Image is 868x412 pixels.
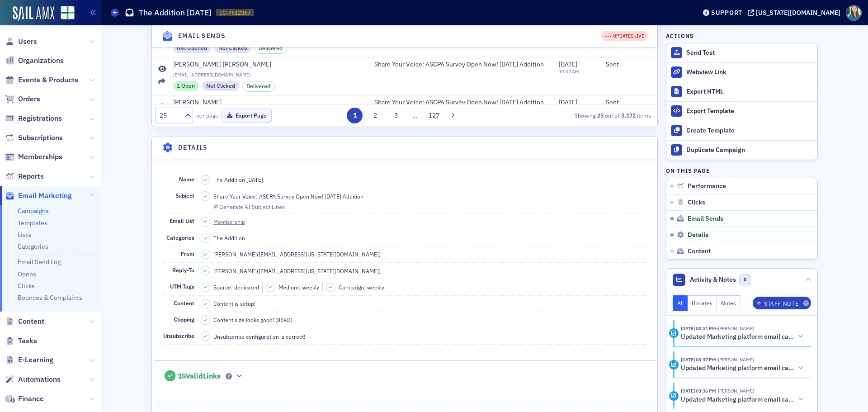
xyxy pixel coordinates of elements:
[18,294,82,302] a: Bounces & Complaints
[213,316,292,324] span: Content size looks good! (85KB)
[606,99,651,107] div: Sent
[5,37,37,47] a: Users
[846,5,862,21] span: Profile
[18,133,63,143] span: Subscriptions
[18,37,37,47] span: Users
[18,114,62,123] span: Registrations
[5,171,44,181] a: Reports
[18,219,47,227] a: Templates
[681,364,805,373] button: Updated Marketing platform email campaign: The Addition [DATE]
[213,192,363,200] span: Share Your Voice: ASCPA Survey Open Now! [DATE] Addition
[716,356,754,363] span: Helen Oglesby
[666,32,694,40] h4: Actions
[681,325,716,331] time: 9/8/2025 03:51 PM
[5,56,64,66] a: Organizations
[213,250,381,258] span: [PERSON_NAME] ( [EMAIL_ADDRESS][US_STATE][DOMAIN_NAME] )
[61,6,75,20] img: SailAMX
[5,152,62,162] a: Memberships
[739,274,750,285] span: 0
[173,61,271,69] div: [PERSON_NAME] [PERSON_NAME]
[5,374,61,384] a: Automations
[163,332,194,339] span: Unsubscribe
[213,332,305,341] span: Unsubscribe configuration is correct!
[5,394,44,404] a: Finance
[18,317,44,327] span: Content
[18,171,44,181] span: Reports
[5,191,72,201] a: Email Marketing
[18,75,78,85] span: Events & Products
[690,275,736,284] span: Activity & Notes
[388,108,404,123] button: 3
[18,394,44,404] span: Finance
[174,316,194,323] span: Clipping
[213,234,245,242] div: The Addition
[196,111,218,119] label: per page
[18,336,37,346] span: Tasks
[666,82,817,101] a: Export HTML
[748,9,844,16] button: [US_STATE][DOMAIN_NAME]
[173,61,362,69] a: [PERSON_NAME] [PERSON_NAME]
[173,72,362,78] span: [EMAIL_ADDRESS][DOMAIN_NAME]
[173,99,222,107] div: [PERSON_NAME]
[18,191,72,201] span: Email Marketing
[160,111,179,120] div: 25
[681,333,794,341] h5: Updated Marketing platform email campaign: The Addition [DATE]
[173,81,199,91] div: 1 Open
[214,43,251,53] div: Not Clicked
[559,98,577,106] span: [DATE]
[5,336,37,346] a: Tasks
[13,6,54,21] a: SailAMX
[681,395,805,404] button: Updated Marketing platform email campaign: The Addition [DATE]
[5,94,40,104] a: Orders
[213,202,285,210] button: Generate AI Subject Lines
[374,61,544,69] span: Share Your Voice: ASCPA Survey Open Now! [DATE] Addition
[716,325,754,331] span: Helen Oglesby
[213,283,259,291] span: Source: dedicated
[255,43,288,54] div: Delivered
[18,242,48,251] a: Categories
[339,283,384,291] span: Campaign: weekly
[173,43,212,53] div: Not Opened
[492,111,651,119] div: Showing out of items
[18,270,36,278] a: Opens
[174,299,194,307] span: Content
[666,62,817,82] a: Webview Link
[559,60,577,68] span: [DATE]
[18,231,31,239] a: Lists
[5,75,78,85] a: Events & Products
[595,111,605,119] strong: 25
[18,94,40,104] span: Orders
[178,372,221,381] span: 15 Valid Links
[688,182,726,190] span: Performance
[18,152,62,162] span: Memberships
[179,175,194,183] span: Name
[681,356,716,363] time: 9/8/2025 03:37 PM
[172,266,194,274] span: Reply-To
[5,355,53,365] a: E-Learning
[669,360,679,369] div: Activity
[213,175,263,184] span: The Addition [DATE]
[18,56,64,66] span: Organizations
[686,146,813,154] div: Duplicate Campaign
[426,108,442,123] button: 127
[681,332,805,341] button: Updated Marketing platform email campaign: The Addition [DATE]
[18,282,35,290] a: Clicks
[688,295,717,311] button: Updates
[756,9,840,17] div: [US_STATE][DOMAIN_NAME]
[666,166,818,175] h4: On this page
[673,295,688,311] button: All
[688,215,723,223] span: Email Sends
[5,317,44,327] a: Content
[242,81,275,92] div: Delivered
[666,140,817,160] button: Duplicate Campaign
[219,204,285,209] div: Generate AI Subject Lines
[753,297,811,309] button: Staff Note
[170,217,194,224] span: Email List
[666,43,817,62] button: Send Test
[213,267,381,275] span: [PERSON_NAME] ( [EMAIL_ADDRESS][US_STATE][DOMAIN_NAME] )
[347,108,363,123] button: 1
[219,9,250,17] span: EC-7612367
[278,283,319,291] span: Medium: weekly
[688,247,711,256] span: Content
[716,388,754,394] span: Helen Oglesby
